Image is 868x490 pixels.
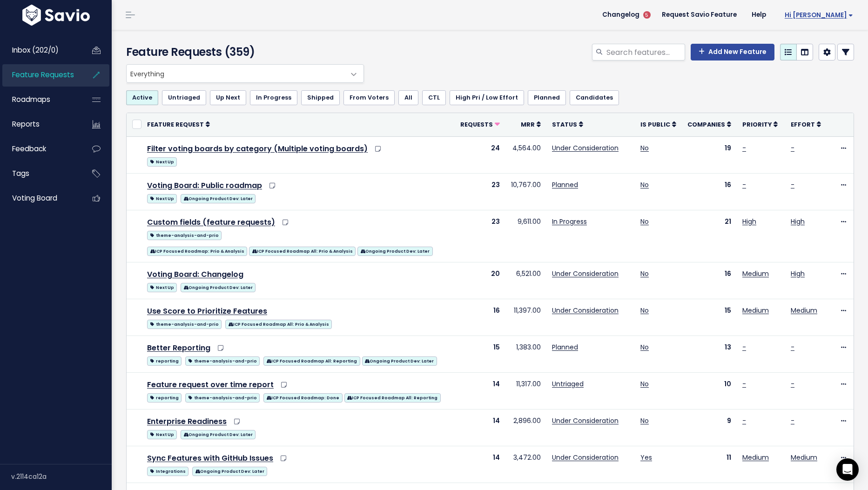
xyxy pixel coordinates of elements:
[147,281,177,293] a: Next Up
[742,180,746,189] a: -
[2,163,77,184] a: Tags
[147,231,222,240] span: theme-analysis-and-prio
[225,318,332,329] a: ICP Focused Roadmap All: Prio & Analysis
[505,210,546,262] td: 9,611.00
[344,391,441,403] a: ICP Focused Roadmap All: Reporting
[127,65,345,82] span: Everything
[147,229,222,241] a: theme-analysis-and-prio
[640,453,652,462] a: Yes
[682,446,737,483] td: 11
[791,306,817,315] a: Medium
[682,210,737,262] td: 21
[682,299,737,336] td: 15
[742,453,769,462] a: Medium
[147,467,188,476] span: Integrations
[455,299,505,336] td: 16
[185,393,260,403] span: theme-analysis-and-prio
[552,269,619,278] a: Under Consideration
[147,393,182,403] span: reporting
[836,458,859,481] div: Open Intercom Messenger
[147,217,275,228] a: Custom fields (feature requests)
[162,90,206,105] a: Untriaged
[185,356,260,366] span: theme-analysis-and-prio
[640,306,649,315] a: No
[12,45,59,55] span: Inbox (202/0)
[742,217,756,226] a: High
[640,217,649,226] a: No
[791,453,817,462] a: Medium
[147,430,177,439] span: Next Up
[682,262,737,299] td: 16
[147,306,267,316] a: Use Score to Prioritize Features
[455,173,505,210] td: 23
[147,245,247,256] a: ICP Focused Roadmap: Prio & Analysis
[521,121,535,128] span: MRR
[640,269,649,278] a: No
[791,416,794,425] a: -
[249,247,356,256] span: ICP Focused Roadmap All: Prio & Analysis
[785,12,853,19] span: Hi [PERSON_NAME]
[263,355,360,366] a: ICP Focused Roadmap All: Reporting
[682,372,737,409] td: 10
[12,168,29,178] span: Tags
[2,40,77,61] a: Inbox (202/0)
[181,281,256,293] a: Ongoing Product Dev: Later
[552,453,619,462] a: Under Consideration
[552,120,583,129] a: Status
[343,90,395,105] a: From Voters
[263,391,342,403] a: ICP Focused Roadmap: Done
[126,90,854,105] ul: Filter feature requests
[552,306,619,315] a: Under Consideration
[147,428,177,440] a: Next Up
[2,64,77,86] a: Feature Requests
[742,379,746,389] a: -
[263,356,360,366] span: ICP Focused Roadmap All: Reporting
[791,180,794,189] a: -
[2,138,77,160] a: Feedback
[455,372,505,409] td: 14
[147,465,188,477] a: Integrations
[147,391,182,403] a: reporting
[210,90,246,105] a: Up Next
[570,90,619,105] a: Candidates
[147,320,222,329] span: theme-analysis-and-prio
[147,247,247,256] span: ICP Focused Roadmap: Prio & Analysis
[552,180,578,189] a: Planned
[455,136,505,173] td: 24
[126,90,158,105] a: Active
[147,180,262,191] a: Voting Board: Public roadmap
[225,320,332,329] span: ICP Focused Roadmap All: Prio & Analysis
[521,120,541,129] a: MRR
[460,120,500,129] a: Requests
[552,342,578,352] a: Planned
[682,136,737,173] td: 19
[362,355,437,366] a: Ongoing Product Dev: Later
[774,8,861,22] a: Hi [PERSON_NAME]
[791,342,794,352] a: -
[791,143,794,153] a: -
[654,8,744,22] a: Request Savio Feature
[791,217,805,226] a: High
[2,114,77,135] a: Reports
[126,64,364,83] span: Everything
[147,453,273,463] a: Sync Features with GitHub Issues
[147,120,210,129] a: Feature Request
[602,12,639,18] span: Changelog
[455,446,505,483] td: 14
[744,8,774,22] a: Help
[691,44,774,60] a: Add New Feature
[301,90,340,105] a: Shipped
[791,379,794,389] a: -
[640,143,649,153] a: No
[640,180,649,189] a: No
[181,192,256,204] a: Ongoing Product Dev: Later
[12,144,46,154] span: Feedback
[147,283,177,292] span: Next Up
[640,342,649,352] a: No
[687,121,725,128] span: Companies
[12,94,50,104] span: Roadmaps
[455,409,505,446] td: 14
[640,120,676,129] a: Is Public
[643,11,651,19] span: 5
[20,5,92,26] img: logo-white.9d6f32f41409.svg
